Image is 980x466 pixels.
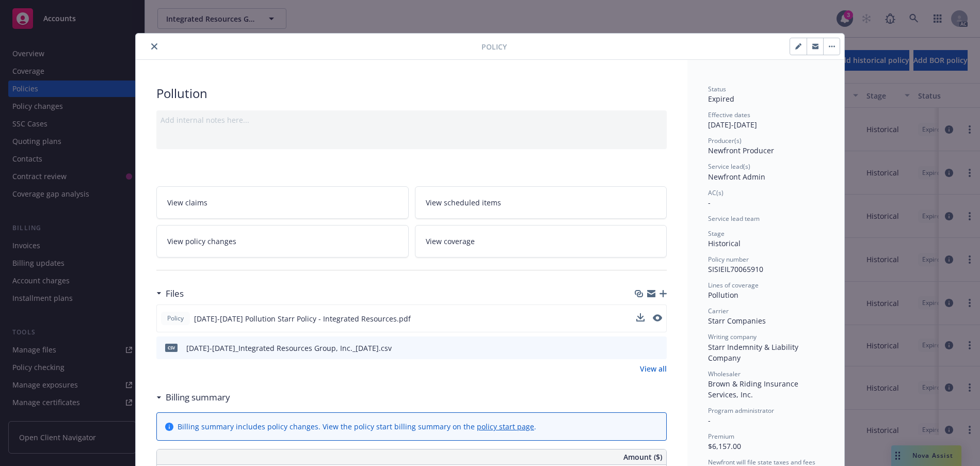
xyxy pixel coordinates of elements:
div: Pollution [708,290,824,300]
a: View policy changes [156,225,409,258]
span: View claims [167,197,207,208]
div: [DATE]-[DATE]_Integrated Resources Group, Inc._[DATE].csv [186,343,392,353]
a: View claims [156,186,409,219]
span: $6,157.00 [708,441,741,451]
button: preview file [653,314,662,322]
button: preview file [653,313,662,324]
span: Wholesaler [708,369,741,378]
h3: Files [166,287,184,300]
button: close [148,40,160,53]
span: SISIEIL70065910 [708,264,763,274]
button: preview file [653,343,663,353]
span: Lines of coverage [708,281,759,290]
div: Files [156,287,184,300]
span: Policy [165,314,186,323]
span: Writing company [708,332,757,341]
span: Carrier [708,307,729,315]
span: Expired [708,94,734,104]
span: csv [165,344,178,351]
span: Brown & Riding Insurance Services, Inc. [708,379,800,399]
div: Pollution [156,85,667,102]
span: - [708,198,711,207]
a: policy start page [477,422,534,431]
span: - [708,415,711,425]
div: Add internal notes here... [160,115,663,125]
span: [DATE]-[DATE] Pollution Starr Policy - Integrated Resources.pdf [194,313,411,324]
span: Stage [708,229,725,238]
span: Starr Indemnity & Liability Company [708,342,800,363]
span: Effective dates [708,110,750,119]
span: View scheduled items [426,197,501,208]
a: View scheduled items [415,186,667,219]
a: View coverage [415,225,667,258]
span: Newfront Admin [708,172,765,182]
span: Program administrator [708,406,774,415]
span: AC(s) [708,188,724,197]
button: download file [636,313,645,324]
span: Producer(s) [708,136,742,145]
div: Billing summary [156,391,230,404]
span: Premium [708,432,734,441]
span: Policy [481,41,507,52]
span: Policy number [708,255,749,264]
span: View policy changes [167,236,236,247]
span: Newfront Producer [708,146,774,155]
a: View all [640,363,667,374]
button: download file [637,343,645,353]
span: Starr Companies [708,316,766,326]
span: Status [708,85,726,93]
div: [DATE] - [DATE] [708,110,824,130]
div: Billing summary includes policy changes. View the policy start billing summary on the . [178,421,536,432]
button: download file [636,313,645,322]
span: Service lead(s) [708,162,750,171]
span: Amount ($) [623,452,662,462]
span: View coverage [426,236,475,247]
span: Service lead team [708,214,760,223]
h3: Billing summary [166,391,230,404]
span: Historical [708,238,741,248]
